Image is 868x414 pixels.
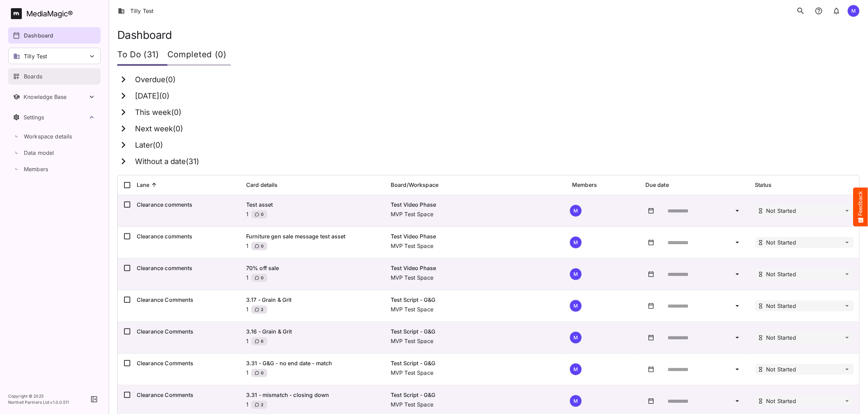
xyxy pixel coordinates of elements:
[246,232,380,240] p: Furniture gen sale message test asset
[137,359,235,367] p: Clearance Comments
[260,243,264,250] span: 0
[117,45,167,66] div: To Do (31)
[391,369,561,377] p: MVP Test Space
[812,4,826,18] button: notifications
[246,369,249,380] p: 1
[246,201,380,209] p: Test asset
[246,210,249,221] p: 1
[755,181,772,189] p: Status
[8,109,101,177] nav: Settings
[24,132,72,141] p: Workspace details
[260,370,264,376] span: 0
[8,393,69,399] p: Copyright © 2025
[137,201,235,209] p: Clearance comments
[135,108,181,117] h3: This week ( 0 )
[137,181,150,189] p: Lane
[246,296,380,304] p: 3.17 - Grain & Grit
[391,359,561,367] p: Test Script - G&G
[117,29,860,41] h1: Dashboard
[26,8,73,19] div: MediaMagic ®
[391,210,561,218] p: MVP Test Space
[137,296,235,304] p: Clearance Comments
[8,399,69,405] p: Northell Partners Ltd v 1.0.0.511
[391,181,438,189] p: Board/Workspace
[391,273,561,282] p: MVP Test Space
[260,211,264,218] span: 0
[8,161,101,177] a: Members
[391,327,561,336] p: Test Script - G&G
[167,45,231,66] div: Completed (0)
[570,395,582,407] div: M
[391,305,561,313] p: MVP Test Space
[570,300,582,312] div: M
[246,242,249,253] p: 1
[246,359,380,367] p: 3.31 - G&G - no end date - match
[135,141,163,150] h3: Later ( 0 )
[766,208,796,213] p: Not Started
[8,89,101,105] nav: Knowledge Base
[391,264,561,272] p: Test Video Phase
[391,201,561,209] p: Test Video Phase
[260,275,264,281] span: 0
[830,4,843,18] button: notifications
[24,165,48,173] p: Members
[24,114,88,121] div: Settings
[391,391,561,399] p: Test Script - G&G
[570,331,582,344] div: M
[766,303,796,309] p: Not Started
[24,72,42,80] p: Boards
[766,335,796,340] p: Not Started
[766,367,796,372] p: Not Started
[135,92,169,101] h3: [DATE] ( 0 )
[794,4,808,18] button: search
[8,68,101,85] a: Boards
[645,181,669,189] p: Due date
[137,264,235,272] p: Clearance comments
[391,242,561,250] p: MVP Test Space
[246,391,380,399] p: 3.31 - mismatch - closing down
[8,128,101,145] a: Workspace details
[570,236,582,249] div: M
[391,400,561,409] p: MVP Test Space
[391,337,561,345] p: MVP Test Space
[766,240,796,245] p: Not Started
[246,264,380,272] p: 70% off sale
[246,337,249,348] p: 1
[570,205,582,217] div: M
[24,93,88,100] div: Knowledge Base
[570,268,582,280] div: M
[8,89,101,105] button: Toggle Knowledge Base
[24,52,47,60] p: Tilly Test
[246,305,249,316] p: 1
[246,181,278,189] p: Card details
[8,109,101,125] button: Toggle Settings
[848,5,860,17] div: M
[246,273,249,284] p: 1
[24,31,53,40] p: Dashboard
[570,363,582,375] div: M
[246,400,249,411] p: 1
[260,306,264,313] span: 2
[8,145,101,161] a: Data model
[391,232,561,240] p: Test Video Phase
[137,391,235,399] p: Clearance Comments
[24,149,54,157] p: Data model
[766,398,796,404] p: Not Started
[137,232,235,240] p: Clearance comments
[853,188,868,226] button: Feedback
[766,271,796,277] p: Not Started
[260,401,264,408] span: 2
[135,157,199,166] h3: Without a date ( 31 )
[391,296,561,304] p: Test Script - G&G
[572,181,597,189] p: Members
[137,327,235,336] p: Clearance Comments
[8,27,101,44] a: Dashboard
[246,327,380,336] p: 3.16 - Grain & Grit
[135,124,183,133] h3: Next week ( 0 )
[135,75,176,84] h3: Overdue ( 0 )
[260,338,264,345] span: 6
[11,8,101,19] a: MediaMagic®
